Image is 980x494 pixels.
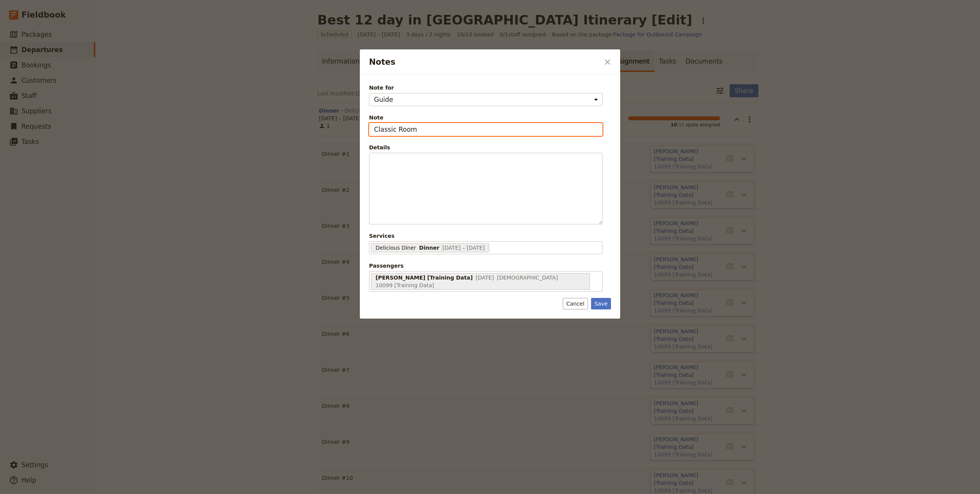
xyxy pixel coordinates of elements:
button: Save [591,298,611,309]
span: Delicious Diner [376,244,416,252]
button: Close dialog [601,56,614,69]
span: Note [369,114,603,121]
span: [DEMOGRAPHIC_DATA] [497,274,558,281]
span: Note for [369,84,603,92]
span: [DATE] – [DATE] [443,245,485,251]
button: Cancel [563,298,588,309]
div: Details [369,144,603,151]
h2: Notes [369,56,599,68]
span: 10099 [Training Data] [376,281,434,289]
span: Dinner [419,244,439,252]
span: [DATE] [476,274,494,281]
input: Note [369,123,603,136]
span: Passengers [369,262,603,270]
span: [PERSON_NAME] [Training Data] [376,274,473,281]
span: Services [369,232,603,240]
select: Note for [369,93,603,106]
